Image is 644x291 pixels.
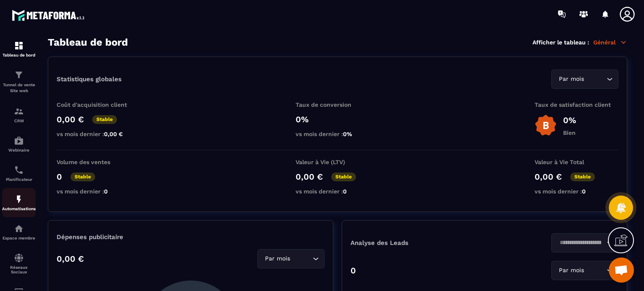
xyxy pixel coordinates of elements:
[343,131,352,137] span: 0%
[14,136,24,146] img: automations
[2,247,36,281] a: social-networksocial-networkRéseaux Sociaux
[12,8,87,23] img: logo
[2,177,36,182] p: Planificateur
[57,254,84,264] p: 0,00 €
[70,173,95,181] p: Stable
[535,172,562,182] p: 0,00 €
[14,253,24,263] img: social-network
[296,114,379,124] p: 0%
[331,173,356,181] p: Stable
[586,75,605,84] input: Search for option
[2,217,36,247] a: automationsautomationsEspace membre
[104,131,123,137] span: 0,00 €
[2,129,36,159] a: automationsautomationsWebinaire
[296,131,379,137] p: vs mois dernier :
[14,194,24,204] img: automations
[2,53,36,57] p: Tableau de bord
[48,36,128,48] h3: Tableau de bord
[2,236,36,240] p: Espace membre
[57,114,84,124] p: 0,00 €
[582,188,586,195] span: 0
[14,106,24,116] img: formation
[563,129,576,136] p: Bien
[104,188,108,195] span: 0
[557,75,586,84] span: Par mois
[593,39,627,46] p: Général
[57,75,122,83] p: Statistiques globales
[57,188,140,195] p: vs mois dernier :
[296,172,323,182] p: 0,00 €
[557,238,605,247] input: Search for option
[296,101,379,108] p: Taux de conversion
[535,159,618,165] p: Valeur à Vie Total
[2,159,36,188] a: schedulerschedulerPlanificateur
[14,70,24,80] img: formation
[2,148,36,152] p: Webinaire
[292,254,311,263] input: Search for option
[351,265,356,276] p: 0
[532,39,589,46] p: Afficher le tableau :
[263,254,292,263] span: Par mois
[557,266,586,275] span: Par mois
[2,206,36,211] p: Automatisations
[551,70,618,89] div: Search for option
[14,165,24,175] img: scheduler
[343,188,347,195] span: 0
[57,233,325,241] p: Dépenses publicitaire
[2,188,36,217] a: automationsautomationsAutomatisations
[551,233,618,252] div: Search for option
[257,249,325,268] div: Search for option
[586,266,605,275] input: Search for option
[535,188,618,195] p: vs mois dernier :
[551,261,618,280] div: Search for option
[535,101,618,108] p: Taux de satisfaction client
[57,159,140,165] p: Volume des ventes
[535,114,557,136] img: b-badge-o.b3b20ee6.svg
[14,41,24,51] img: formation
[57,131,140,137] p: vs mois dernier :
[351,239,485,247] p: Analyse des Leads
[57,101,140,108] p: Coût d'acquisition client
[609,258,634,283] div: Ouvrir le chat
[2,265,36,274] p: Réseaux Sociaux
[57,172,62,182] p: 0
[92,115,117,124] p: Stable
[563,115,576,125] p: 0%
[2,82,36,94] p: Tunnel de vente Site web
[2,64,36,100] a: formationformationTunnel de vente Site web
[570,173,595,181] p: Stable
[2,118,36,123] p: CRM
[296,188,379,195] p: vs mois dernier :
[2,34,36,64] a: formationformationTableau de bord
[14,224,24,234] img: automations
[296,159,379,165] p: Valeur à Vie (LTV)
[2,100,36,129] a: formationformationCRM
